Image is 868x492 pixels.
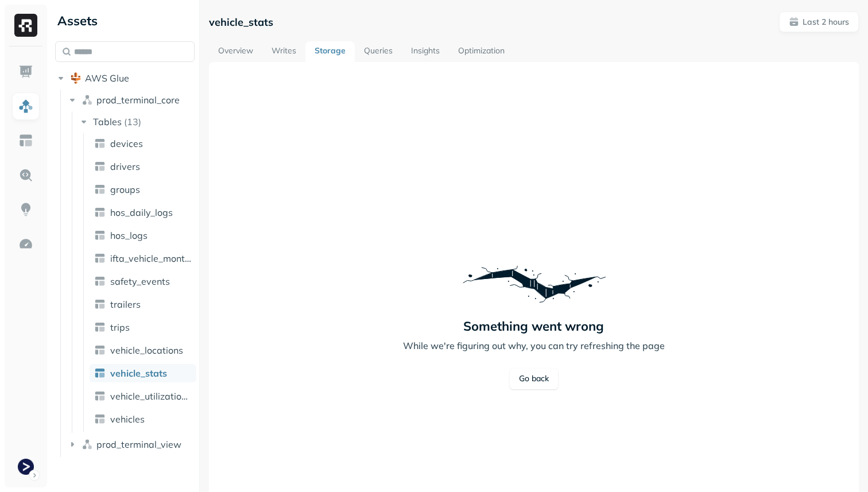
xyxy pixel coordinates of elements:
span: trips [110,321,130,333]
img: Ryft [14,14,37,37]
p: Something went wrong [463,318,604,334]
img: table [94,413,106,425]
img: Insights [18,202,33,217]
img: Asset Explorer [18,133,33,148]
p: While we're figuring out why, you can try refreshing the page [403,339,665,352]
a: groups [90,180,196,199]
span: hos_logs [110,230,148,241]
img: table [94,367,106,379]
span: Tables [93,116,122,127]
span: ifta_vehicle_months [110,253,192,264]
p: vehicle_stats [209,16,273,29]
a: drivers [90,157,196,176]
p: Last 2 hours [803,17,849,28]
img: table [94,184,106,195]
div: Assets [55,11,195,30]
span: safety_events [110,276,170,287]
span: hos_daily_logs [110,207,173,218]
img: table [94,344,106,356]
button: prod_terminal_view [67,435,195,454]
button: Last 2 hours [779,11,859,32]
img: Dashboard [18,64,33,79]
span: AWS Glue [85,72,129,84]
span: prod_terminal_core [96,94,180,106]
a: ifta_vehicle_months [90,249,196,268]
img: table [94,161,106,172]
a: Writes [262,41,305,62]
img: Terminal [18,459,34,475]
img: Assets [18,99,33,114]
img: table [94,276,106,287]
a: Optimization [449,41,514,62]
span: vehicle_utilization_day [110,390,192,402]
img: namespace [82,94,93,106]
a: Overview [209,41,262,62]
img: table [94,207,106,218]
img: table [94,138,106,149]
a: Storage [305,41,355,62]
a: vehicle_locations [90,341,196,359]
a: Queries [355,41,402,62]
img: Optimization [18,237,33,251]
img: table [94,390,106,402]
a: hos_daily_logs [90,203,196,222]
img: Error [459,255,609,312]
img: namespace [82,439,93,450]
span: prod_terminal_view [96,439,181,450]
span: groups [110,184,140,195]
p: ( 13 ) [124,116,141,127]
a: Insights [402,41,449,62]
img: table [94,299,106,310]
img: root [70,72,82,84]
a: vehicles [90,410,196,428]
a: hos_logs [90,226,196,245]
a: Go back [510,369,558,389]
span: vehicles [110,413,145,425]
span: vehicle_stats [110,367,167,379]
span: trailers [110,299,141,310]
a: safety_events [90,272,196,290]
img: table [94,253,106,264]
button: prod_terminal_core [67,91,195,109]
img: table [94,230,106,241]
a: trailers [90,295,196,313]
a: devices [90,134,196,153]
a: vehicle_stats [90,364,196,382]
span: devices [110,138,143,149]
img: Query Explorer [18,168,33,183]
a: vehicle_utilization_day [90,387,196,405]
button: AWS Glue [55,69,195,87]
button: Tables(13) [78,113,196,131]
span: drivers [110,161,140,172]
span: vehicle_locations [110,344,183,356]
img: table [94,321,106,333]
a: trips [90,318,196,336]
